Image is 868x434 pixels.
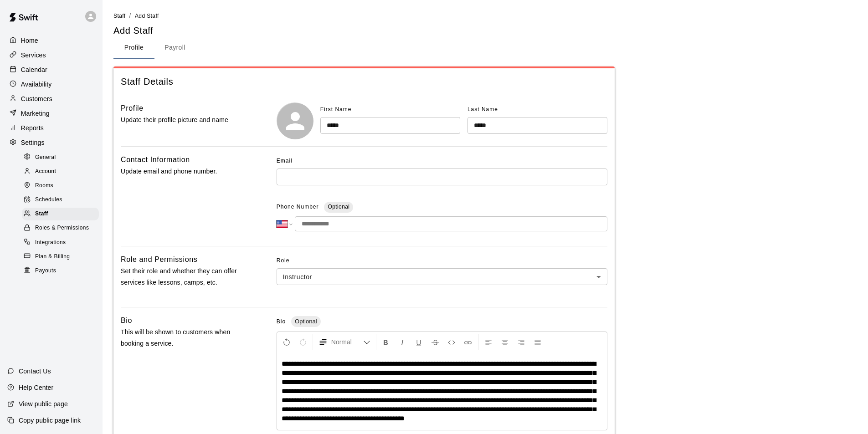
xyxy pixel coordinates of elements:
span: Last Name [467,106,498,112]
a: Reports [7,121,95,135]
a: Integrations [22,235,103,250]
h6: Contact Information [121,154,190,166]
span: Roles & Permissions [35,224,89,233]
p: Availability [21,80,52,89]
div: Account [22,165,99,178]
p: Help Center [19,383,53,392]
span: General [35,153,56,162]
a: Availability [7,77,95,91]
p: Copy public page link [19,416,81,425]
div: Plan & Billing [22,250,99,263]
span: Normal [331,337,363,347]
h6: Bio [121,315,132,327]
span: Staff [113,13,125,19]
button: Insert Code [444,334,459,350]
a: Plan & Billing [22,250,103,264]
button: Format Underline [411,334,426,350]
h5: Add Staff [113,25,153,37]
p: Calendar [21,65,47,74]
span: Role [277,254,607,268]
div: Schedules [22,194,99,206]
span: Plan & Billing [35,252,70,261]
span: Account [35,167,56,176]
div: Staff [22,208,99,220]
div: Roles & Permissions [22,222,99,235]
p: Home [21,36,38,45]
p: Settings [21,138,45,147]
span: Staff Details [121,76,607,88]
li: / [129,11,131,20]
a: Marketing [7,107,95,120]
button: Undo [279,334,294,350]
button: Left Align [481,334,496,350]
a: Staff [22,207,103,221]
div: staff form tabs [113,37,857,59]
h6: Role and Permissions [121,254,197,266]
div: Rooms [22,179,99,192]
p: Reports [21,123,44,133]
span: First Name [320,106,352,112]
button: Justify Align [530,334,545,350]
span: Integrations [35,238,66,247]
p: Marketing [21,109,50,118]
span: Rooms [35,181,53,190]
a: Customers [7,92,95,106]
a: Calendar [7,63,95,77]
h6: Profile [121,102,144,114]
a: Services [7,48,95,62]
p: Services [21,51,46,60]
a: Payouts [22,264,103,278]
button: Format Strikethrough [427,334,443,350]
a: Staff [113,12,125,19]
p: Contact Us [19,367,51,376]
button: Profile [113,37,154,59]
button: Redo [295,334,311,350]
button: Format Italics [395,334,410,350]
a: General [22,150,103,164]
a: Schedules [22,193,103,207]
p: Set their role and whether they can offer services like lessons, camps, etc. [121,266,247,288]
span: Bio [277,318,286,325]
p: This will be shown to customers when booking a service. [121,327,247,349]
p: Update email and phone number. [121,166,247,177]
span: Add Staff [135,13,159,19]
button: Insert Link [460,334,476,350]
span: Phone Number [277,200,319,214]
span: Schedules [35,195,62,204]
p: Update their profile picture and name [121,114,247,126]
a: Account [22,164,103,179]
span: Optional [291,318,320,325]
button: Formatting Options [315,334,374,350]
button: Payroll [154,37,195,59]
span: Payouts [35,266,56,276]
nav: breadcrumb [113,11,857,21]
a: Settings [7,136,95,149]
div: Instructor [277,268,607,285]
button: Center Align [497,334,513,350]
div: General [22,151,99,164]
a: Rooms [22,179,103,193]
div: Integrations [22,236,99,249]
p: View public page [19,399,68,408]
span: Staff [35,209,48,219]
span: Email [277,154,293,168]
a: Home [7,34,95,47]
button: Format Bold [378,334,394,350]
button: Right Align [514,334,529,350]
div: Payouts [22,265,99,277]
span: Optional [328,204,349,210]
a: Roles & Permissions [22,221,103,235]
p: Customers [21,94,52,103]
